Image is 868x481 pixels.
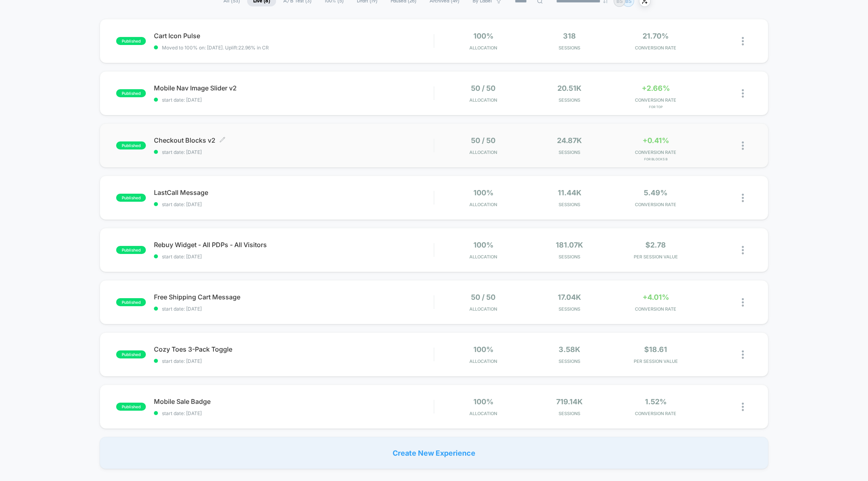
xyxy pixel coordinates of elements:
span: $2.78 [645,241,666,249]
span: 181.07k [556,241,583,249]
span: start date: [DATE] [154,149,434,155]
span: 719.14k [556,397,583,406]
span: Free Shipping Cart Message [154,293,434,301]
span: Rebuy Widget - All PDPs - All Visitors [154,241,434,249]
span: CONVERSION RATE [615,202,697,207]
span: Allocation [469,306,497,312]
span: Mobile Sale Badge [154,397,434,405]
span: for Top [615,105,697,109]
span: start date: [DATE] [154,358,434,364]
span: 5.49% [644,188,667,197]
span: Sessions [528,411,610,416]
span: +2.66% [642,84,670,92]
span: 100% [473,32,493,40]
span: CONVERSION RATE [615,45,697,51]
span: +4.01% [643,293,669,301]
span: Moved to 100% on: [DATE] . Uplift: 22.96% in CR [162,45,269,51]
span: 100% [473,345,493,354]
span: CONVERSION RATE [615,411,697,416]
span: Sessions [528,358,610,364]
span: published [116,246,146,254]
span: 21.70% [643,32,669,40]
span: PER SESSION VALUE [615,254,697,260]
span: for Blocks B [615,157,697,161]
span: Allocation [469,202,497,207]
span: +0.41% [643,136,669,145]
span: Allocation [469,358,497,364]
img: close [742,89,744,98]
span: Sessions [528,306,610,312]
span: Allocation [469,45,497,51]
span: Sessions [528,97,610,103]
span: 100% [473,241,493,249]
span: published [116,37,146,45]
span: 50 / 50 [471,84,495,92]
span: 50 / 50 [471,136,495,145]
span: 24.87k [557,136,582,145]
img: close [742,194,744,202]
span: 100% [473,397,493,406]
span: Sessions [528,202,610,207]
span: published [116,141,146,149]
span: 100% [473,188,493,197]
span: 20.51k [557,84,581,92]
span: 1.52% [645,397,667,406]
span: published [116,194,146,202]
img: close [742,37,744,45]
span: Cozy Toes 3-Pack Toggle [154,345,434,353]
img: close [742,141,744,150]
span: Allocation [469,254,497,260]
span: Allocation [469,97,497,103]
span: start date: [DATE] [154,254,434,260]
span: Sessions [528,254,610,260]
span: start date: [DATE] [154,410,434,416]
span: $18.61 [644,345,667,354]
span: 50 / 50 [471,293,495,301]
span: 17.04k [558,293,581,301]
span: CONVERSION RATE [615,97,697,103]
span: Mobile Nav Image Slider v2 [154,84,434,92]
span: Cart Icon Pulse [154,32,434,40]
img: close [742,350,744,359]
img: close [742,246,744,254]
span: LastCall Message [154,188,434,196]
span: start date: [DATE] [154,97,434,103]
span: Allocation [469,149,497,155]
span: 318 [563,32,576,40]
span: Sessions [528,149,610,155]
span: 11.44k [558,188,581,197]
span: published [116,89,146,97]
span: Checkout Blocks v2 [154,136,434,144]
span: Allocation [469,411,497,416]
span: start date: [DATE] [154,306,434,312]
div: Create New Experience [100,437,768,469]
span: published [116,298,146,306]
span: published [116,350,146,358]
img: close [742,403,744,411]
span: published [116,403,146,411]
span: CONVERSION RATE [615,306,697,312]
img: close [742,298,744,307]
span: Sessions [528,45,610,51]
span: start date: [DATE] [154,201,434,207]
span: 3.58k [559,345,580,354]
span: PER SESSION VALUE [615,358,697,364]
span: CONVERSION RATE [615,149,697,155]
